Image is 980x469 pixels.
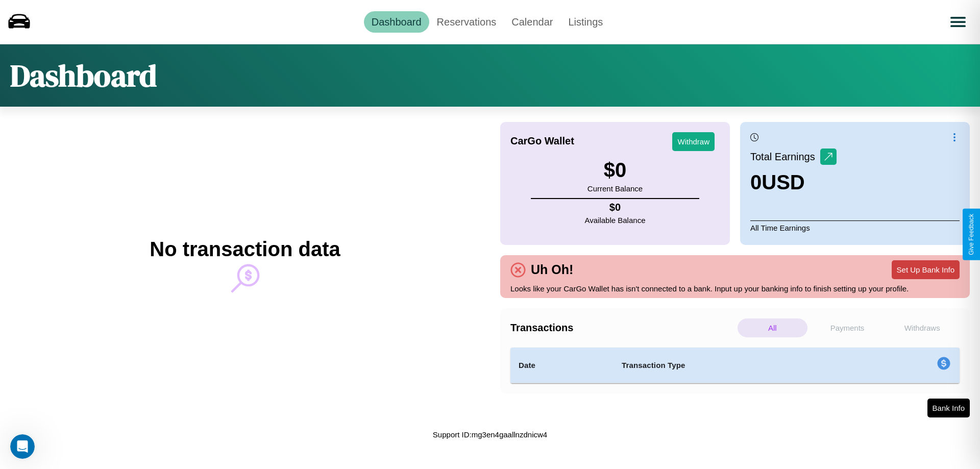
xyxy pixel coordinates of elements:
[927,399,970,417] button: Bank Info
[429,11,504,33] a: Reservations
[10,434,35,459] iframe: Intercom live chat
[672,132,715,151] button: Withdraw
[892,260,960,279] button: Set Up Bank Info
[560,11,610,33] a: Listings
[750,220,960,235] p: All Time Earnings
[750,171,837,194] h3: 0 USD
[150,238,340,261] h2: No transaction data
[510,348,960,383] table: simple table
[510,322,735,334] h4: Transactions
[526,262,578,277] h4: Uh Oh!
[622,359,853,372] h4: Transaction Type
[504,11,560,33] a: Calendar
[433,428,547,441] p: Support ID: mg3en4gaallnzdnicw4
[887,318,957,337] p: Withdraws
[587,159,643,182] h3: $ 0
[364,11,429,33] a: Dashboard
[10,55,157,96] h1: Dashboard
[968,214,975,255] div: Give Feedback
[813,318,883,337] p: Payments
[738,318,807,337] p: All
[750,147,820,166] p: Total Earnings
[944,8,972,36] button: Open menu
[585,213,646,227] p: Available Balance
[587,182,643,195] p: Current Balance
[510,135,574,147] h4: CarGo Wallet
[510,282,960,295] p: Looks like your CarGo Wallet has isn't connected to a bank. Input up your banking info to finish ...
[519,359,605,372] h4: Date
[585,202,646,213] h4: $ 0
